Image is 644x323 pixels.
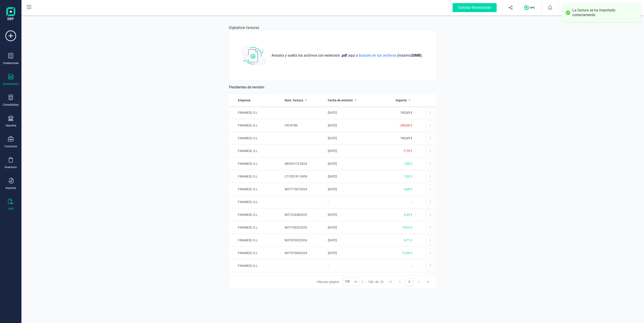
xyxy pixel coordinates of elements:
[229,196,283,208] td: FINANEDI, S.L.
[411,264,412,267] span: -
[415,278,423,286] button: Next Page
[362,280,364,284] span: 1
[404,213,412,216] span: 4,45 €
[396,278,404,286] button: Previous Page
[358,53,397,58] span: búscalo en tus archivos
[317,278,360,286] div: Filas por página:
[404,162,412,165] span: 7,00 €
[326,106,379,119] td: [DATE]
[241,47,266,64] img: subir_archivo
[326,247,379,259] td: [DATE]
[564,0,621,15] button: FIFINANEDI, S.L.[PERSON_NAME]
[566,3,576,13] img: FI
[283,183,326,196] td: NOT715072024
[524,5,536,10] img: Logo de OPS
[229,247,283,259] td: FINANEDI, S.L.
[238,98,250,103] span: Empresa
[229,221,283,234] td: FINANEDI, S.L.
[229,208,283,221] td: FINANEDI, S.L.
[399,124,412,127] span: -349,00 €
[283,272,326,285] td: NOT715072024
[424,278,432,286] button: Last Page
[3,82,19,86] div: Documentos
[402,226,412,229] span: 10,33 €
[283,221,326,234] td: NOT105522025
[326,208,379,221] td: [DATE]
[229,84,436,90] h6: Pendientes de revisión
[326,183,379,196] td: [DATE]
[400,136,412,140] span: 192,65 €
[6,186,16,190] div: Importar
[4,145,17,148] div: Contactos
[343,278,351,286] span: 100
[404,238,412,242] span: 8,71 €
[283,119,326,132] td: FN18180
[326,170,379,183] td: [DATE]
[229,157,283,170] td: FINANEDI, S.L.
[447,0,502,15] button: Solicitar financiación
[229,259,283,272] td: FINANEDI, S.L.
[229,170,283,183] td: FINANEDI, S.L.
[283,247,326,259] td: NOT970062024
[326,132,379,145] td: [DATE]
[229,183,283,196] td: FINANEDI, S.L.
[326,157,379,170] td: [DATE]
[453,3,497,12] div: Solicitar financiación
[396,98,407,103] span: Importe
[229,119,283,132] td: FINANEDI, S.L.
[326,145,379,157] td: [DATE]
[341,53,347,58] strong: .pdf
[368,280,373,284] span: 100
[403,149,412,153] span: -7,79 €
[283,234,326,247] td: NOT870022024
[328,98,353,103] span: Fecha de emisión
[229,145,283,157] td: FINANEDI, S.L.
[400,111,412,114] span: 192,65 €
[5,165,17,169] div: Inventario
[229,132,283,145] td: FINANEDI, S.L.
[411,53,421,58] strong: 20 MB
[326,221,379,234] td: [DATE]
[270,53,425,58] p: aquí o (máximo ) .
[326,234,379,247] td: [DATE]
[229,272,283,285] td: FINANEDI, S.L.
[283,157,326,170] td: 689261C3 0024
[283,208,326,221] td: NOT224482025
[404,187,412,191] span: 6,68 €
[404,175,412,178] span: 7,00 €
[3,61,19,65] div: Validaciones
[326,119,379,132] td: [DATE]
[5,124,16,127] div: Tesorería
[362,280,384,284] div: -
[3,103,19,107] div: Contabilidad
[326,272,379,285] td: [DATE]
[8,207,13,211] div: OCR
[229,25,259,30] p: Digitalizar facturas
[326,196,379,208] td: -
[285,98,303,103] span: Núm. factura
[6,7,15,21] img: Logo Finanedi
[402,251,412,255] span: 12,56 €
[572,8,637,17] div: La factura se ha importado correctamente.
[522,0,539,15] button: Logo de OPS
[326,259,379,272] td: -
[375,280,379,284] span: de
[405,278,413,286] button: Page 1
[283,170,326,183] td: C17ED191 0009
[229,234,283,247] td: FINANEDI, S.L.
[380,280,384,284] span: 21
[271,53,341,58] span: Arrastra y suelta los archivos con extensión
[411,200,412,204] span: -
[386,278,395,286] button: First Page
[229,106,283,119] td: FINANEDI, S.L.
